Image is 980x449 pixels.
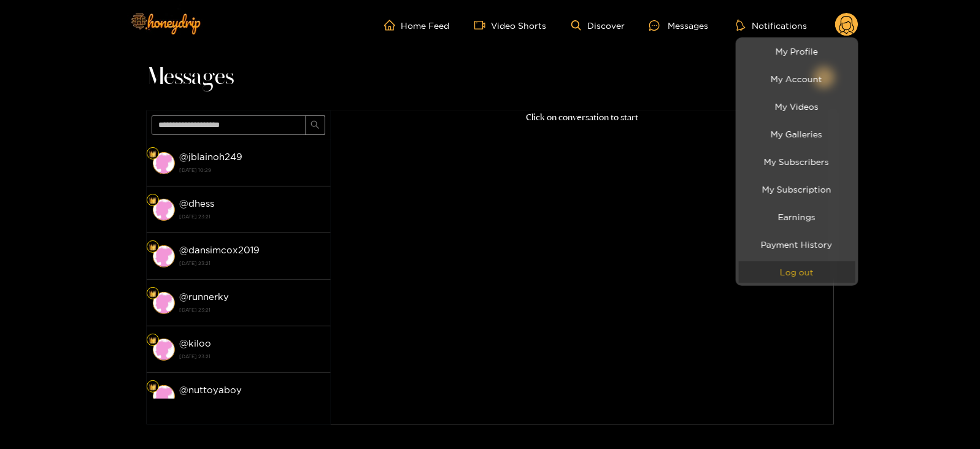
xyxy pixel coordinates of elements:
[739,206,855,228] a: Earnings
[739,96,855,117] a: My Videos
[739,234,855,255] a: Payment History
[739,40,855,62] a: My Profile
[739,151,855,172] a: My Subscribers
[739,68,855,90] a: My Account
[739,261,855,283] button: Log out
[739,123,855,145] a: My Galleries
[739,178,855,200] a: My Subscription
